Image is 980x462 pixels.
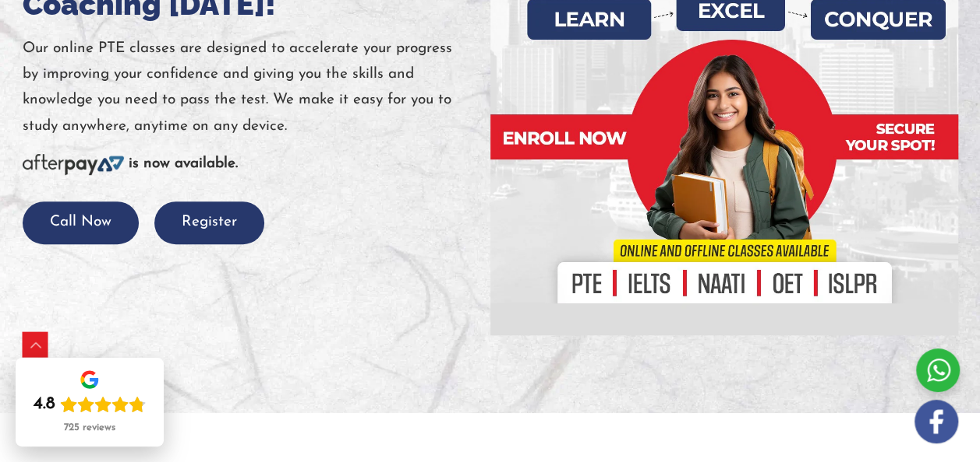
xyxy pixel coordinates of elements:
img: Afterpay-Logo [23,154,124,175]
b: is now available. [129,156,238,171]
a: Call Now [23,215,139,229]
img: white-facebook.png [915,400,958,443]
button: Register [154,201,264,244]
div: 4.8 [34,394,55,415]
button: Call Now [23,201,139,244]
div: Rating: 4.8 out of 5 [34,394,146,415]
div: 725 reviews [64,422,115,434]
p: Our online PTE classes are designed to accelerate your progress by improving your confidence and ... [23,36,490,139]
a: Register [154,215,264,229]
